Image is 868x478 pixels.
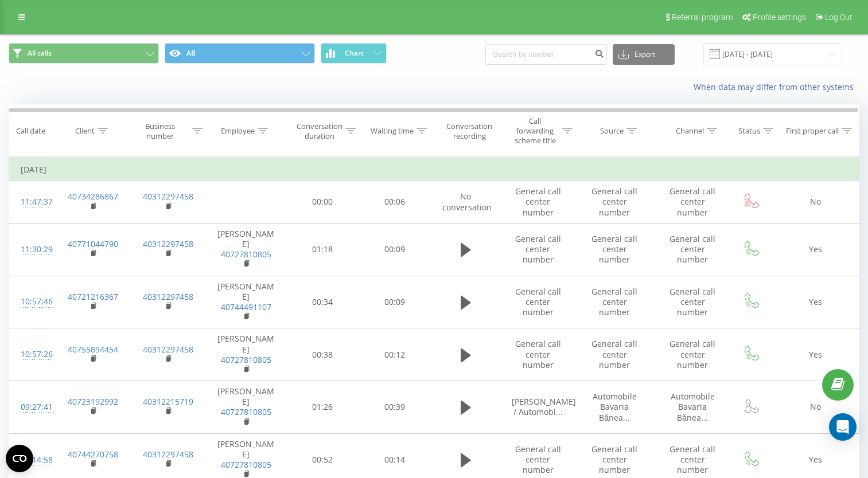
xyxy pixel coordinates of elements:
[9,158,859,181] td: [DATE]
[6,445,33,472] button: Open CMP widget
[321,43,387,64] button: Chart
[205,328,286,381] td: [PERSON_NAME]
[21,191,44,213] div: 11:47:37
[143,191,193,202] a: 40312297458
[21,238,44,261] div: 11:30:29
[297,122,342,141] div: Conversation duration
[143,344,193,355] a: 40312297458
[221,406,271,417] a: 40727810805
[143,449,193,460] a: 40312297458
[653,181,731,224] td: General call center number
[672,13,733,22] span: Referral program
[9,43,159,64] button: All calls
[221,459,271,470] a: 40727810805
[143,291,193,302] a: 40312297458
[600,126,624,136] div: Source
[500,328,575,381] td: General call center number
[205,276,286,328] td: [PERSON_NAME]
[359,328,431,381] td: 00:12
[68,238,118,249] a: 40771044790
[221,126,255,136] div: Employee
[676,126,704,136] div: Channel
[21,343,44,366] div: 10:57:26
[753,13,806,22] span: Profile settings
[500,276,575,328] td: General call center number
[130,122,189,141] div: Business number
[829,413,857,441] div: Open Intercom Messenger
[786,126,839,136] div: First proper call
[68,191,118,202] a: 40734286867
[221,354,271,365] a: 40727810805
[442,191,492,212] span: No conversation
[500,181,575,224] td: General call center number
[512,396,576,417] span: [PERSON_NAME] / Automobi...
[68,396,118,407] a: 40723192992
[575,276,653,328] td: General call center number
[21,449,44,471] div: 09:14:58
[359,276,431,328] td: 00:09
[205,223,286,276] td: [PERSON_NAME]
[738,126,760,136] div: Status
[68,344,118,355] a: 40755894454
[165,43,315,64] button: AB
[359,181,431,224] td: 00:06
[221,249,271,260] a: 40727810805
[359,381,431,434] td: 00:39
[21,291,44,313] div: 10:57:46
[694,81,859,92] a: When data may differ from other systems
[68,449,118,460] a: 40744270758
[575,328,653,381] td: General call center number
[205,381,286,434] td: [PERSON_NAME]
[500,223,575,276] td: General call center number
[653,223,731,276] td: General call center number
[345,49,364,57] span: Chart
[359,223,431,276] td: 00:09
[485,44,607,65] input: Search by number
[28,49,52,58] span: All calls
[772,223,859,276] td: Yes
[143,396,193,407] a: 40312215719
[286,181,359,224] td: 00:00
[286,276,359,328] td: 00:34
[772,381,859,434] td: No
[371,126,414,136] div: Waiting time
[221,301,271,312] a: 40744491107
[772,276,859,328] td: Yes
[75,126,95,136] div: Client
[653,276,731,328] td: General call center number
[772,328,859,381] td: Yes
[21,396,44,418] div: 09:27:41
[16,126,45,136] div: Call date
[143,238,193,249] a: 40312297458
[825,13,853,22] span: Log Out
[772,181,859,224] td: No
[593,391,637,422] span: Automobile Bavaria Bănea...
[671,391,715,422] span: Automobile Bavaria Bănea...
[286,381,359,434] td: 01:26
[653,328,731,381] td: General call center number
[286,328,359,381] td: 00:38
[441,122,497,141] div: Conversation recording
[613,44,675,65] button: Export
[68,291,118,302] a: 40721216367
[511,116,559,146] div: Call forwarding scheme title
[286,223,359,276] td: 01:18
[575,223,653,276] td: General call center number
[575,181,653,224] td: General call center number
